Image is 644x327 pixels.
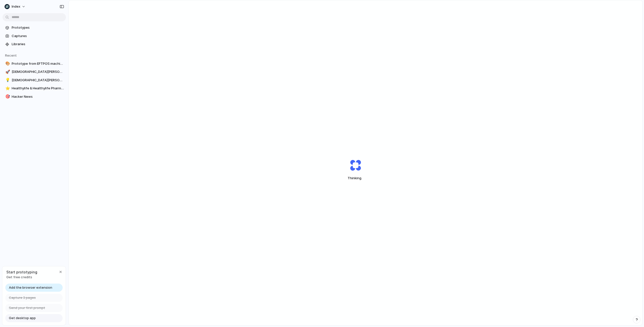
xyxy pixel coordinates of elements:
[5,94,10,99] button: 🎯
[5,77,9,83] div: 💡
[12,69,64,74] span: [DEMOGRAPHIC_DATA][PERSON_NAME]
[5,53,17,57] span: Recent
[5,61,10,66] button: 🎨
[12,4,20,9] span: Index
[12,34,64,39] span: Captures
[5,61,9,67] div: 🎨
[5,314,63,322] a: Get desktop app
[338,176,373,181] span: Thinking
[9,316,36,321] span: Get desktop app
[3,85,66,92] a: ⭐Healthylife & Healthylife Pharmacy | Your online health destination
[3,60,66,68] a: 🎨Prototype from EFTPOS machines | eCommerce | free quote | Tyro
[3,40,66,48] a: Libraries
[5,69,10,74] button: 🚀
[5,78,10,83] button: 💡
[12,25,64,30] span: Prototypes
[3,93,66,101] a: 🎯Hacker News
[3,76,66,84] a: 💡[DEMOGRAPHIC_DATA][PERSON_NAME]
[12,86,64,91] span: Healthylife & Healthylife Pharmacy | Your online health destination
[3,24,66,31] a: Prototypes
[5,86,9,91] div: ⭐
[5,86,10,91] button: ⭐
[5,69,9,75] div: 🚀
[361,176,362,180] span: .
[3,32,66,40] a: Captures
[6,269,37,275] span: Start prototyping
[5,284,63,292] a: Add the browser extension
[12,78,64,83] span: [DEMOGRAPHIC_DATA][PERSON_NAME]
[3,68,66,76] a: 🚀[DEMOGRAPHIC_DATA][PERSON_NAME]
[9,285,52,290] span: Add the browser extension
[3,3,28,11] button: Index
[5,94,9,100] div: 🎯
[6,275,37,280] span: Get free credits
[9,295,36,300] span: Capture 3 pages
[12,61,64,66] span: Prototype from EFTPOS machines | eCommerce | free quote | Tyro
[12,42,64,47] span: Libraries
[12,94,64,99] span: Hacker News
[9,305,45,310] span: Send your first prompt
